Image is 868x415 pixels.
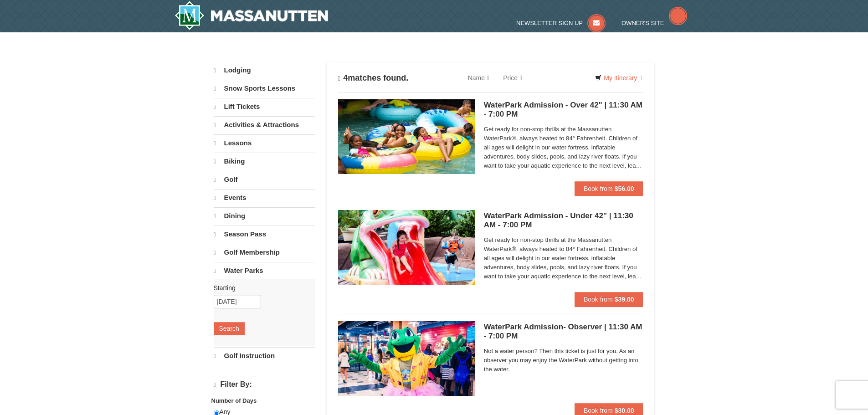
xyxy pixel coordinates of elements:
a: Owner's Site [621,20,687,26]
span: Book from [584,407,613,414]
a: Name [461,69,496,87]
a: Lessons [214,134,315,152]
img: 6619917-1560-394ba125.jpg [338,99,475,174]
img: 6619917-1570-0b90b492.jpg [338,210,475,285]
a: Lodging [214,62,315,79]
button: Book from $39.00 [575,292,643,307]
button: Search [214,322,245,335]
a: Golf Instruction [214,347,315,364]
h5: WaterPark Admission - Over 42" | 11:30 AM - 7:00 PM [484,101,643,119]
a: Snow Sports Lessons [214,80,315,97]
span: Get ready for non-stop thrills at the Massanutten WaterPark®, always heated to 84° Fahrenheit. Ch... [484,236,643,281]
a: Golf Membership [214,244,315,261]
a: Lift Tickets [214,98,315,115]
h4: Filter By: [214,380,315,389]
button: Book from $56.00 [575,181,643,196]
span: Newsletter Sign Up [516,20,583,26]
strong: $39.00 [615,296,634,303]
strong: $30.00 [615,407,634,414]
img: Massanutten Resort Logo [175,1,329,30]
a: Activities & Attractions [214,116,315,133]
strong: $56.00 [615,185,634,192]
strong: Number of Days [211,397,257,404]
span: Book from [584,185,613,192]
a: Golf [214,171,315,188]
img: 6619917-1587-675fdf84.jpg [338,321,475,396]
h5: WaterPark Admission- Observer | 11:30 AM - 7:00 PM [484,323,643,341]
a: Newsletter Sign Up [516,20,606,26]
span: Book from [584,296,613,303]
a: Events [214,189,315,206]
a: Season Pass [214,225,315,243]
a: Price [496,69,529,87]
span: Not a water person? Then this ticket is just for you. As an observer you may enjoy the WaterPark ... [484,347,643,374]
a: Dining [214,207,315,225]
a: My Itinerary [589,71,647,85]
a: Massanutten Resort [175,1,329,30]
a: Water Parks [214,262,315,279]
span: Get ready for non-stop thrills at the Massanutten WaterPark®, always heated to 84° Fahrenheit. Ch... [484,125,643,170]
h5: WaterPark Admission - Under 42" | 11:30 AM - 7:00 PM [484,211,643,230]
span: Owner's Site [621,20,664,26]
label: Starting [214,283,308,292]
a: Biking [214,153,315,170]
